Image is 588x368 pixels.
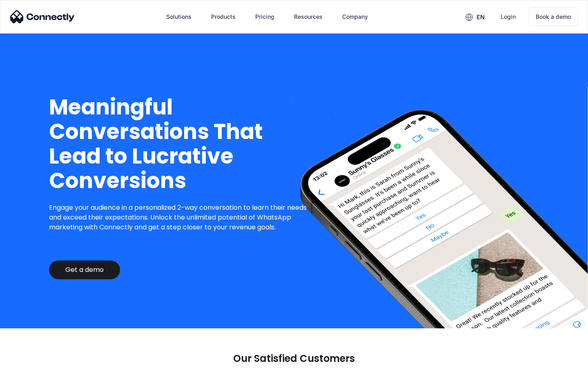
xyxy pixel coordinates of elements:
div: Products [211,11,236,22]
a: Get a demo [49,260,120,279]
a: Pricing [249,7,281,27]
div: Resources [294,11,323,22]
p: Engage your audience in a personalized 2-way conversation to learn their needs and exceed their e... [49,203,313,232]
img: Connectly Logo [10,10,75,23]
div: Solutions [166,11,192,22]
div: Pricing [255,11,274,22]
div: Company [342,11,368,22]
a: Book a demo [529,7,578,26]
div: en [477,11,485,23]
h1: Meaningful Conversations That Lead to Lucrative Conversions [49,95,313,193]
div: Login [501,11,516,22]
p: Our Satisfied Customers [233,353,355,364]
ul: Language list [16,354,49,365]
a: Login [494,7,522,27]
aside: Language selected: English [8,354,49,365]
div: Get a demo [65,266,104,274]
